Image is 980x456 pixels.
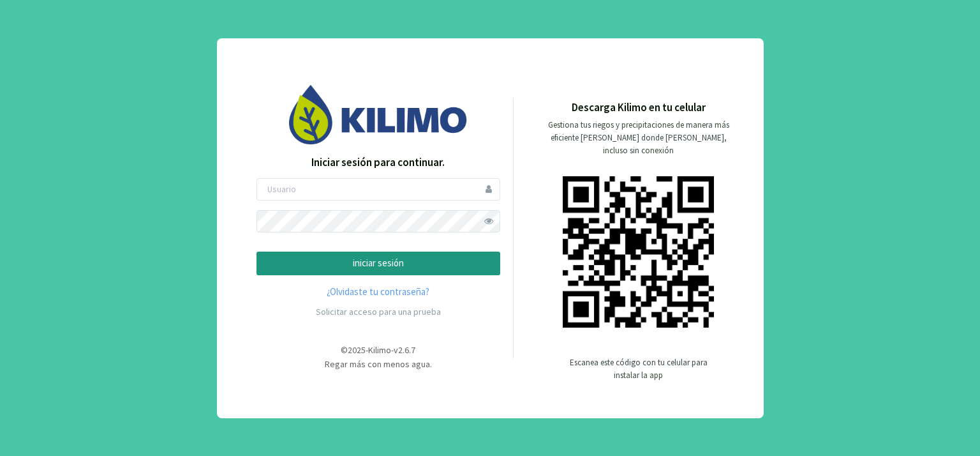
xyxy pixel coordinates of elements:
button: iniciar sesión [256,252,500,275]
img: Image [289,85,468,144]
a: Solicitar acceso para una prueba [316,306,441,317]
span: - [391,344,394,356]
p: iniciar sesión [267,256,489,271]
img: qr code [563,176,714,328]
p: Iniciar sesión para continuar. [256,155,500,171]
p: Gestiona tus riegos y precipitaciones de manera más eficiente [PERSON_NAME] donde [PERSON_NAME], ... [540,119,737,157]
span: v2.6.7 [394,344,415,356]
span: © [341,344,348,356]
span: 2025 [348,344,366,356]
span: Regar más con menos agua. [325,358,432,370]
p: Escanea este código con tu celular para instalar la app [568,356,709,382]
a: ¿Olvidaste tu contraseña? [256,285,500,300]
span: Kilimo [368,344,391,356]
input: Usuario [256,178,500,201]
span: - [366,344,368,356]
p: Descarga Kilimo en tu celular [572,100,706,116]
